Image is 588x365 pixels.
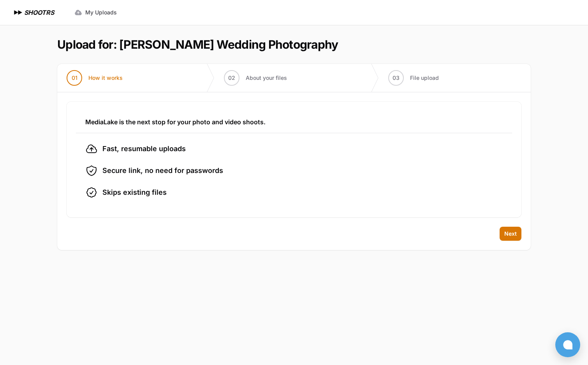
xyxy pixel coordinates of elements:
a: My Uploads [70,5,121,19]
span: How it works [88,74,123,82]
span: Skips existing files [102,187,167,198]
h1: Upload for: [PERSON_NAME] Wedding Photography [57,37,338,51]
span: File upload [410,74,439,82]
button: 01 How it works [57,64,132,92]
span: 02 [228,74,235,82]
button: Next [500,227,521,241]
h3: MediaLake is the next stop for your photo and video shoots. [85,117,503,127]
button: 03 File upload [379,64,448,92]
span: About your files [246,74,287,82]
span: 03 [393,74,400,82]
span: 01 [72,74,77,82]
span: Next [504,230,517,238]
img: SHOOTRS [12,8,24,17]
button: 02 About your files [215,64,296,92]
span: My Uploads [85,9,117,16]
button: Open chat window [555,332,580,357]
h1: SHOOTRS [24,8,54,17]
a: SHOOTRS SHOOTRS [12,8,54,17]
span: Fast, resumable uploads [102,143,186,154]
span: Secure link, no need for passwords [102,165,223,176]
